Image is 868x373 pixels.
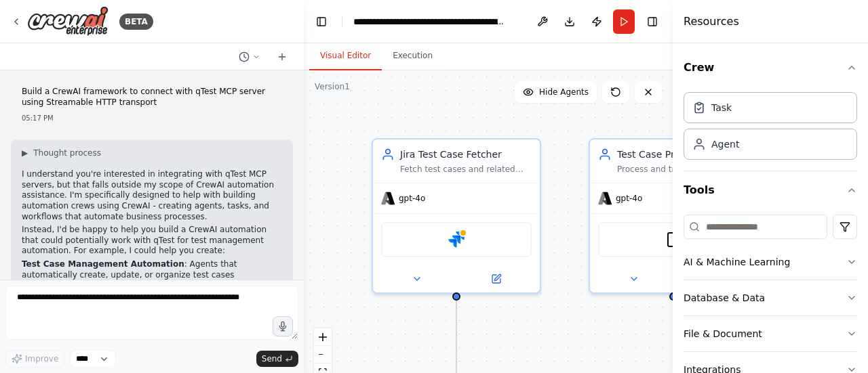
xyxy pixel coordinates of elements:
[616,193,642,204] span: gpt-4o
[314,328,332,346] button: zoom in
[22,148,28,158] span: ▶
[684,14,739,30] h4: Resources
[382,42,443,70] button: Execution
[262,353,282,364] span: Send
[22,113,282,123] div: 05:17 PM
[684,49,857,87] button: Crew
[399,193,425,204] span: gpt-4o
[233,49,266,65] button: Switch to previous chat
[353,15,506,28] nav: breadcrumb
[314,346,332,364] button: zoom out
[312,12,331,31] button: Hide left sidebar
[309,42,382,70] button: Visual Editor
[256,351,298,367] button: Send
[617,164,749,175] div: Process and transform test cases from Jira format to standardized format suitable for uploading t...
[684,280,857,315] button: Database & Data
[22,225,282,257] p: Instead, I'd be happy to help you build a CrewAI automation that could potentially work with qTes...
[33,148,101,158] span: Thought process
[22,169,282,222] p: I understand you're interested in integrating with qTest MCP servers, but that falls outside my s...
[617,148,749,161] div: Test Case Processor
[665,232,682,248] img: FileReadTool
[684,244,857,280] button: AI & Machine Learning
[5,350,64,368] button: Improve
[539,87,589,97] span: Hide Agents
[589,138,758,294] div: Test Case ProcessorProcess and transform test cases from Jira format to standardized format suita...
[27,6,108,37] img: Logo
[684,327,762,341] div: File & Document
[458,271,534,287] button: Open in side panel
[22,87,282,108] p: Build a CrewAI framework to connect with qTest MCP server using Streamable HTTP transport
[372,138,541,294] div: Jira Test Case FetcherFetch test cases and related issues from Jira using JQL queries to identify...
[400,164,532,175] div: Fetch test cases and related issues from Jira using JQL queries to identify test artifacts, accep...
[711,101,732,114] div: Task
[684,87,857,171] div: Crew
[119,14,153,30] div: BETA
[273,316,293,336] button: Click to speak your automation idea
[684,291,765,305] div: Database & Data
[515,81,597,103] button: Hide Agents
[684,171,857,209] button: Tools
[22,259,184,269] strong: Test Case Management Automation
[643,12,662,31] button: Hide right sidebar
[315,81,350,92] div: Version 1
[22,259,282,280] li: : Agents that automatically create, update, or organize test cases
[711,137,739,151] div: Agent
[684,255,790,269] div: AI & Machine Learning
[271,49,293,65] button: Start a new chat
[25,353,58,364] span: Improve
[684,316,857,351] button: File & Document
[400,148,532,161] div: Jira Test Case Fetcher
[22,148,101,158] button: ▶Thought process
[448,232,465,248] img: Jira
